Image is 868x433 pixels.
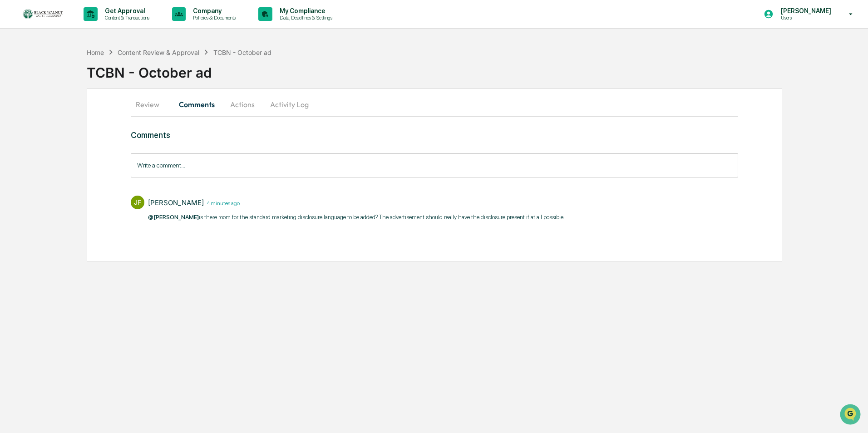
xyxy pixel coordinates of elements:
[148,214,199,221] span: @[PERSON_NAME]
[204,199,240,207] time: Monday, September 22, 2025 at 1:42:21 PM CDT
[774,7,836,15] p: [PERSON_NAME]
[131,130,738,140] h3: Comments
[28,123,74,131] span: [PERSON_NAME]
[22,8,65,20] img: logo
[19,69,35,86] img: 8933085812038_c878075ebb4cc5468115_72.jpg
[9,179,16,187] div: 🔎
[62,157,116,174] a: 🗄️Attestations
[148,213,565,222] p: is there room for the standard marketing disclosure language to be added? The advertisement shoul...
[272,7,337,15] p: My Compliance
[75,123,79,131] span: •
[839,403,863,428] iframe: Open customer support
[263,93,316,115] button: Activity Log
[64,200,110,207] a: Powered byPylon
[186,7,240,15] p: Company
[131,196,144,209] div: JF
[9,19,165,34] p: How can we help?
[87,49,104,56] div: Home
[66,162,73,169] div: 🗄️
[186,15,240,21] p: Policies & Documents
[9,101,61,108] div: Past conversations
[272,15,337,21] p: Data, Deadlines & Settings
[148,198,204,207] div: [PERSON_NAME]
[9,69,25,86] img: 1746055101610-c473b297-6a78-478c-a979-82029cc54cd1
[154,72,165,83] button: Start new chat
[222,93,263,115] button: Actions
[41,79,125,86] div: We're available if you need us!
[98,7,154,15] p: Get Approval
[5,175,61,191] a: 🔎Data Lookup
[90,201,110,207] span: Pylon
[18,178,57,187] span: Data Lookup
[5,157,62,174] a: 🖐️Preclearance
[118,49,199,56] div: Content Review & Approval
[41,69,149,79] div: Start new chat
[213,49,271,56] div: TCBN - October ad
[141,99,165,110] button: See all
[18,161,59,170] span: Preclearance
[9,162,16,169] div: 🖐️
[131,93,738,115] div: secondary tabs example
[98,15,154,21] p: Content & Transactions
[172,93,222,115] button: Comments
[75,161,113,170] span: Attestations
[87,57,868,81] div: TCBN - October ad
[131,93,172,115] button: Review
[80,123,106,131] span: 11:23 AM
[774,15,836,21] p: Users
[9,115,24,129] img: Joel Crampton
